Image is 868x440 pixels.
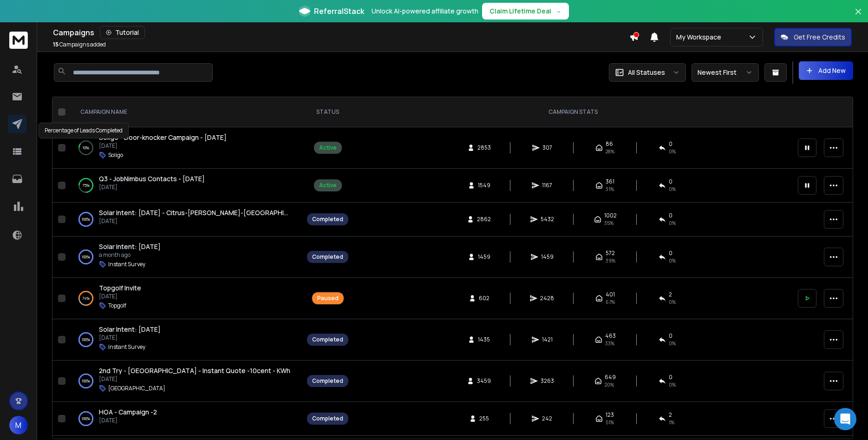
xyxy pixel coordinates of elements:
[478,182,490,189] span: 1549
[69,361,301,402] td: 100%2nd Try - [GEOGRAPHIC_DATA] - Instant Quote -10cent - KWh[DATE][GEOGRAPHIC_DATA]
[108,385,165,392] p: [GEOGRAPHIC_DATA]
[669,411,672,419] span: 2
[605,381,614,388] span: 20 %
[555,7,561,16] span: →
[99,133,227,142] span: Soligo - Door-knocker Campaign - [DATE]
[99,366,290,375] span: 2nd Try - [GEOGRAPHIC_DATA] - Instant Quote -10cent - KWh
[82,294,90,303] p: 74 %
[99,142,227,150] p: [DATE]
[606,291,615,298] span: 401
[669,212,672,219] span: 0
[482,3,569,20] button: Claim Lifetime Deal→
[108,343,145,351] p: Instant Survey
[82,376,90,386] p: 100 %
[628,68,665,77] p: All Statuses
[82,414,90,423] p: 100 %
[82,252,90,262] p: 100 %
[317,295,339,302] div: Paused
[53,26,629,39] div: Campaigns
[9,416,28,434] button: M
[669,298,676,306] span: 0 %
[99,217,292,225] p: [DATE]
[99,417,157,424] p: [DATE]
[669,340,676,347] span: 0 %
[542,144,552,151] span: 307
[669,250,672,257] span: 0
[312,415,343,422] div: Completed
[669,381,676,388] span: 0 %
[669,140,672,148] span: 0
[606,148,614,155] span: 28 %
[477,216,491,223] span: 2862
[69,203,301,236] td: 100%Solar Intent: [DATE] - Citrus-[PERSON_NAME]-[GEOGRAPHIC_DATA][DATE]
[108,302,126,309] p: Topgolf
[605,340,614,347] span: 33 %
[99,283,141,293] a: Topgolf Invite
[99,251,161,259] p: a month ago
[478,336,490,343] span: 1435
[478,253,490,261] span: 1459
[99,184,205,191] p: [DATE]
[108,261,145,268] p: Instant Survey
[99,242,161,251] a: Solar Intent: [DATE]
[99,334,161,341] p: [DATE]
[669,332,672,340] span: 0
[82,335,90,344] p: 100 %
[99,375,290,383] p: [DATE]
[774,28,852,46] button: Get Free Credits
[99,208,313,217] span: Solar Intent: [DATE] - Citrus-[PERSON_NAME]-[GEOGRAPHIC_DATA]
[606,250,615,257] span: 572
[606,185,614,193] span: 31 %
[312,253,343,261] div: Completed
[99,242,161,251] span: Solar Intent: [DATE]
[99,407,157,416] span: HOA - Campaign -2
[312,336,343,343] div: Completed
[542,336,553,343] span: 1421
[301,97,354,127] th: STATUS
[852,6,864,28] button: Close banner
[676,33,725,42] p: My Workspace
[669,374,672,381] span: 0
[669,185,676,193] span: 0 %
[606,140,613,148] span: 86
[312,377,343,385] div: Completed
[669,291,672,298] span: 2
[312,216,343,223] div: Completed
[479,295,489,302] span: 602
[541,216,554,223] span: 5432
[604,219,613,227] span: 35 %
[69,278,301,319] td: 74%Topgolf Invite[DATE]Topgolf
[319,182,337,189] div: Active
[604,212,617,219] span: 1002
[53,40,59,48] span: 15
[99,174,205,184] a: Q3 - JobNimbus Contacts - [DATE]
[39,123,129,138] div: Percentage of Leads Completed
[605,374,616,381] span: 649
[477,377,491,385] span: 3459
[99,293,141,300] p: [DATE]
[99,407,157,417] a: HOA - Campaign -2
[540,295,554,302] span: 2428
[314,6,364,17] span: ReferralStack
[83,143,89,152] p: 10 %
[479,415,489,422] span: 255
[53,41,106,48] p: Campaigns added
[606,419,614,426] span: 51 %
[69,319,301,361] td: 100%Solar Intent: [DATE][DATE]Instant Survey
[99,208,292,217] a: Solar Intent: [DATE] - Citrus-[PERSON_NAME]-[GEOGRAPHIC_DATA]
[99,283,141,292] span: Topgolf Invite
[669,257,676,264] span: 0 %
[100,26,145,39] button: Tutorial
[541,377,554,385] span: 3263
[669,219,676,227] span: 0 %
[669,419,674,426] span: 1 %
[799,61,853,80] button: Add New
[99,366,290,375] a: 2nd Try - [GEOGRAPHIC_DATA] - Instant Quote -10cent - KWh
[69,236,301,278] td: 100%Solar Intent: [DATE]a month agoInstant Survey
[319,144,337,151] div: Active
[834,408,856,430] div: Open Intercom Messenger
[542,415,552,422] span: 242
[69,127,301,169] td: 10%Soligo - Door-knocker Campaign - [DATE][DATE]Soligo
